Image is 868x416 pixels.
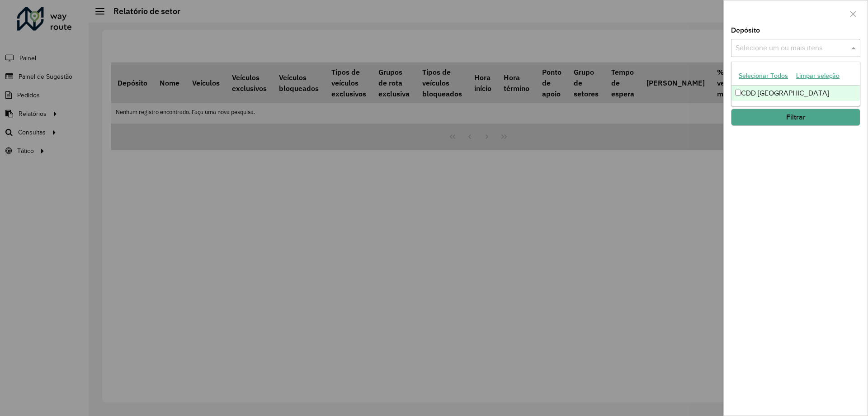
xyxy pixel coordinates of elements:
[731,86,860,101] div: CDD [GEOGRAPHIC_DATA]
[731,109,860,126] button: Filtrar
[735,69,792,83] button: Selecionar Todos
[731,62,860,106] ng-dropdown-panel: Options list
[792,69,844,83] button: Limpar seleção
[731,25,760,36] label: Depósito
